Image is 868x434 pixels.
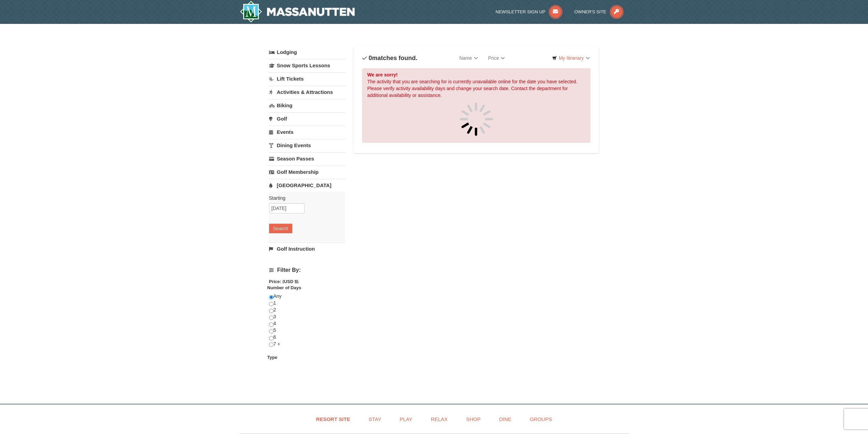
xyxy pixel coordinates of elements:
a: Golf Instruction [269,242,345,255]
a: Newsletter Sign Up [496,9,562,14]
strong: Price: (USD $) [269,279,299,284]
h4: Filter By: [269,267,345,273]
a: Resort Site [308,411,359,427]
span: Owner's Site [574,9,606,14]
a: Golf Membership [269,166,345,178]
div: Any 1 2 3 4 5 6 7 + [269,293,345,354]
span: Newsletter Sign Up [496,9,545,14]
div: The activity that you are searching for is currently unavailable online for the date you have sel... [362,68,591,143]
a: Play [391,411,421,427]
a: Dine [490,411,520,427]
a: Snow Sports Lessons [269,59,345,72]
strong: Type [267,355,277,360]
a: [GEOGRAPHIC_DATA] [269,179,345,192]
img: spinner.gif [459,102,494,136]
a: My Itinerary [548,53,594,63]
a: Dining Events [269,139,345,152]
a: Events [269,126,345,138]
a: Massanutten Resort [240,1,355,23]
a: Lodging [269,46,345,58]
img: Massanutten Resort Logo [240,1,355,23]
strong: We are sorry! [367,72,398,78]
a: Name [454,51,483,65]
a: Activities & Attractions [269,86,345,98]
a: Shop [458,411,489,427]
a: Owner's Site [574,9,623,14]
a: Stay [360,411,390,427]
a: Season Passes [269,152,345,165]
label: Starting [269,195,340,201]
a: Price [483,51,510,65]
button: Search [269,224,292,233]
a: Biking [269,99,345,112]
a: Golf [269,112,345,125]
a: Lift Tickets [269,72,345,85]
a: Groups [521,411,560,427]
strong: Number of Days [267,285,301,290]
a: Relax [422,411,456,427]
